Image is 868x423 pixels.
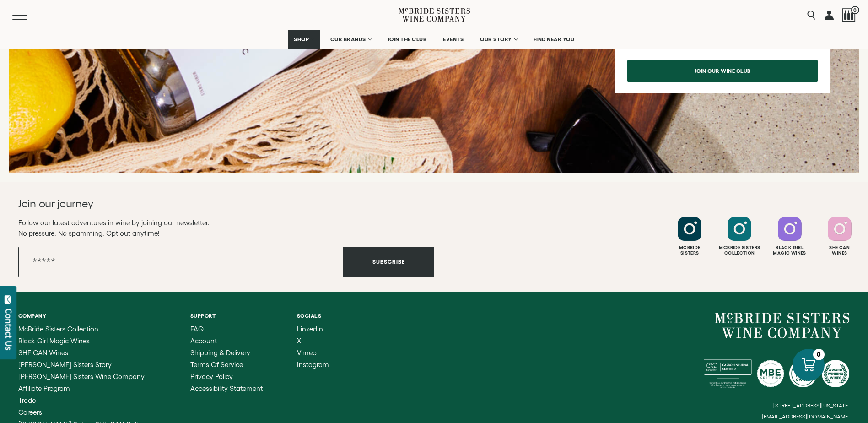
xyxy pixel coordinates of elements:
a: LinkedIn [297,325,329,333]
a: Account [190,337,263,345]
a: JOIN THE CLUB [382,30,433,49]
span: join our wine club [679,62,767,80]
span: Careers [18,408,42,416]
div: Mcbride Sisters [666,245,713,256]
a: Privacy Policy [190,373,263,380]
span: [PERSON_NAME] Sisters Wine Company [18,373,145,380]
span: X [297,337,301,345]
a: Follow SHE CAN Wines on Instagram She CanWines [816,217,863,256]
span: Affiliate Program [18,385,70,392]
a: Instagram [297,361,329,369]
input: Email [18,247,343,277]
button: Subscribe [343,247,434,277]
span: Vimeo [297,349,317,357]
span: Terms of Service [190,361,243,369]
p: Follow our latest adventures in wine by joining our newsletter. No pressure. No spamming. Opt out... [18,217,434,239]
button: Mobile Menu Trigger [12,11,45,20]
a: Shipping & Delivery [190,349,263,357]
span: [PERSON_NAME] Sisters Story [18,361,112,369]
a: SHOP [288,30,320,49]
a: SHE CAN Wines [18,349,156,357]
div: Contact Us [4,309,13,350]
span: FAQ [190,325,204,333]
a: Follow Black Girl Magic Wines on Instagram Black GirlMagic Wines [766,217,814,256]
span: Shipping & Delivery [190,349,250,357]
span: FIND NEAR YOU [534,36,575,43]
a: McBride Sisters Collection [18,325,156,333]
span: SHE CAN Wines [18,349,68,357]
div: She Can Wines [816,245,863,256]
a: FAQ [190,325,263,333]
span: 0 [851,6,859,14]
small: [STREET_ADDRESS][US_STATE] [773,402,850,408]
a: Vimeo [297,349,329,357]
div: Black Girl Magic Wines [766,245,814,256]
span: Black Girl Magic Wines [18,337,90,345]
h2: Join our journey [18,196,393,211]
a: OUR STORY [474,30,523,49]
span: McBride Sisters Collection [18,325,98,333]
a: McBride Sisters Wine Company [18,373,156,380]
a: Affiliate Program [18,385,156,392]
a: Terms of Service [190,361,263,369]
a: Careers [18,409,156,416]
div: 0 [813,349,825,360]
a: EVENTS [437,30,469,49]
a: Accessibility Statement [190,385,263,392]
span: OUR STORY [480,36,512,43]
span: SHOP [294,36,309,43]
span: Trade [18,396,36,404]
a: Black Girl Magic Wines [18,337,156,345]
a: FIND NEAR YOU [528,30,581,49]
span: Privacy Policy [190,373,233,380]
span: JOIN THE CLUB [388,36,427,43]
a: McBride Sisters Story [18,361,156,369]
a: OUR BRANDS [324,30,377,49]
a: Follow McBride Sisters on Instagram McbrideSisters [666,217,713,256]
span: Account [190,337,217,345]
span: EVENTS [443,36,464,43]
span: OUR BRANDS [330,36,366,43]
div: Mcbride Sisters Collection [716,245,763,256]
small: [EMAIL_ADDRESS][DOMAIN_NAME] [762,413,850,420]
span: LinkedIn [297,325,323,333]
a: X [297,337,329,345]
a: Follow McBride Sisters Collection on Instagram Mcbride SistersCollection [716,217,763,256]
a: join our wine club [627,60,818,82]
a: McBride Sisters Wine Company [715,313,850,338]
a: Trade [18,397,156,404]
